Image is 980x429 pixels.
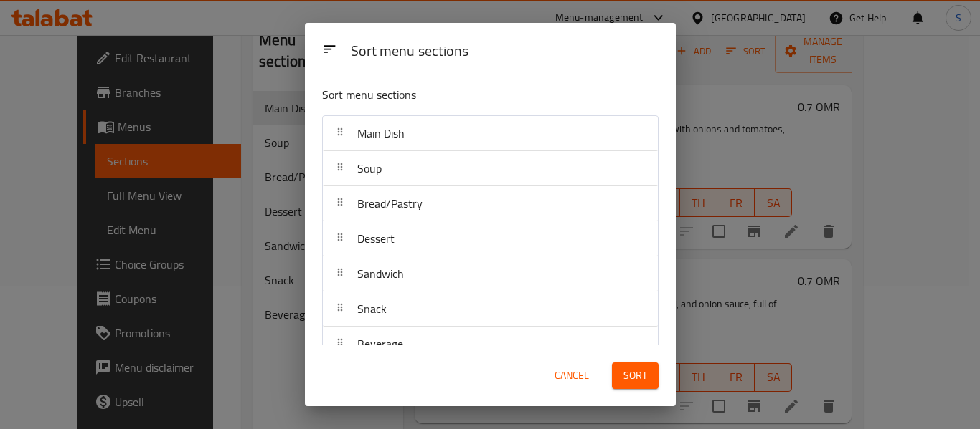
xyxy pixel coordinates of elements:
[357,228,395,249] span: Dessert
[323,221,658,256] div: Dessert
[357,122,405,144] span: Main Dish
[323,291,658,327] div: Snack
[357,158,382,179] span: Soup
[323,327,658,362] div: Beverage
[357,333,403,355] span: Beverage
[623,367,647,385] span: Sort
[323,186,658,221] div: Bread/Pastry
[323,256,658,291] div: Sandwich
[612,362,659,389] button: Sort
[345,36,664,68] div: Sort menu sections
[357,263,404,284] span: Sandwich
[323,116,658,151] div: Main Dish
[555,367,589,385] span: Cancel
[323,151,658,186] div: Soup
[357,298,387,319] span: Snack
[322,86,589,104] p: Sort menu sections
[549,362,595,389] button: Cancel
[357,193,423,214] span: Bread/Pastry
